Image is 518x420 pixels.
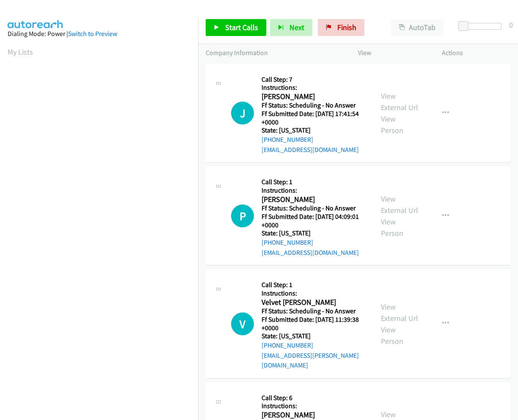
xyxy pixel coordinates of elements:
a: Finish [318,19,364,36]
a: View Person [381,325,403,346]
h2: [PERSON_NAME] [262,195,363,204]
a: View External Url [381,302,418,323]
button: Next [270,19,312,36]
h5: Call Step: 1 [262,281,366,289]
a: [PHONE_NUMBER] [262,135,313,144]
h5: Instructions: [262,289,366,298]
a: View External Url [381,91,418,112]
span: Start Calls [225,22,258,32]
h5: Ff Status: Scheduling - No Answer [262,204,366,213]
h5: State: [US_STATE] [262,229,366,238]
h5: Instructions: [262,402,366,410]
a: [PHONE_NUMBER] [262,341,313,349]
h1: J [231,102,254,124]
a: View Person [381,114,403,135]
h2: [PERSON_NAME] [262,92,363,102]
div: The call is yet to be attempted [231,204,254,227]
h5: Ff Submitted Date: [DATE] 17:41:54 +0000 [262,110,366,126]
h5: Ff Submitted Date: [DATE] 04:09:01 +0000 [262,213,366,229]
a: Switch to Preview [68,30,117,38]
h5: Ff Status: Scheduling - No Answer [262,307,366,315]
h2: [PERSON_NAME] [262,410,363,420]
div: 0 [509,19,513,30]
a: [EMAIL_ADDRESS][DOMAIN_NAME] [262,249,359,257]
h5: Instructions: [262,83,366,92]
a: My Lists [8,47,33,57]
h5: State: [US_STATE] [262,126,366,135]
h5: Call Step: 7 [262,75,366,84]
h1: P [231,204,254,227]
h5: Ff Submitted Date: [DATE] 11:39:38 +0000 [262,315,366,332]
a: View Person [381,217,403,238]
a: View External Url [381,194,418,215]
span: Finish [337,22,356,32]
h1: V [231,312,254,335]
a: Start Calls [206,19,266,36]
h5: Call Step: 6 [262,394,366,402]
div: Dialing Mode: Power | [8,29,190,39]
p: Company Information [206,48,343,58]
span: Next [289,22,304,32]
a: [EMAIL_ADDRESS][DOMAIN_NAME] [262,146,359,154]
a: [PHONE_NUMBER] [262,238,313,246]
h5: Ff Status: Scheduling - No Answer [262,101,366,110]
h2: Velvet [PERSON_NAME] [262,298,363,307]
p: Actions [442,48,510,58]
div: Delay between calls (in seconds) [463,23,501,30]
p: View [358,48,427,58]
h5: Instructions: [262,186,366,195]
button: AutoTab [391,19,444,36]
h5: Call Step: 1 [262,178,366,186]
div: The call is yet to be attempted [231,102,254,124]
div: The call is yet to be attempted [231,312,254,335]
h5: State: [US_STATE] [262,332,366,340]
a: [EMAIL_ADDRESS][PERSON_NAME][DOMAIN_NAME] [262,351,359,370]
